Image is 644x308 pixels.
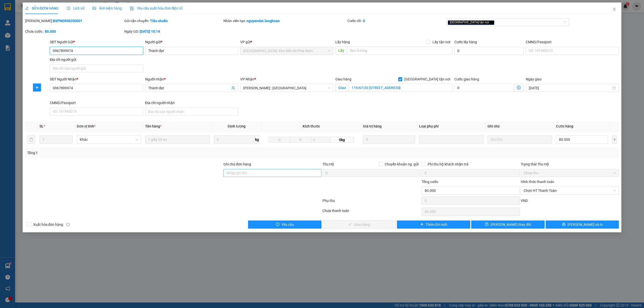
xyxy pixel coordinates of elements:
label: Ngày giao [526,77,542,81]
span: Giao [335,84,349,92]
b: Tiêu chuẩn [150,19,168,23]
span: Lấy hàng [335,40,350,44]
span: plus [420,223,424,227]
b: nguyendat.longhoan [247,19,280,23]
span: Cước hàng [556,124,573,128]
div: Tổng: 1 [27,150,248,156]
b: 80.000 [45,29,56,33]
span: close [490,21,492,24]
span: Chọn HT Thanh Toán [524,187,616,194]
div: Người nhận [145,76,238,82]
div: Ngày GD: [124,29,222,34]
span: picture [93,7,96,10]
span: Đơn vị tính [77,124,96,128]
button: plusThêm ĐH mới [397,221,470,229]
div: Người gửi [145,39,238,45]
span: exclamation-circle [276,223,279,227]
span: Tổng cước [422,180,438,184]
span: kg [255,136,260,144]
span: Yêu cầu [281,222,294,227]
span: Giao hàng [335,77,351,81]
b: [DATE] 10:14 [140,29,160,33]
input: R [290,137,311,143]
span: Yêu cầu xuất hóa đơn điện tử [130,6,183,10]
span: [GEOGRAPHIC_DATA] tận nơi [402,76,452,82]
th: Loại phụ phí [417,121,486,131]
span: 0kg [330,137,354,143]
div: [PERSON_NAME]: [25,18,123,24]
span: Thêm ĐH mới [426,222,447,227]
span: printer [562,223,566,227]
div: CMND/Passport [526,39,619,45]
span: Lịch sử [67,6,85,10]
span: plus [33,85,41,90]
button: Close [607,3,621,17]
span: Nha Trang: Kho Bến Xe Phía Nam [243,47,330,55]
label: Ghi chú đơn hàng [223,162,251,166]
span: Ảnh kiện hàng [93,6,122,10]
label: Hình thức thanh toán [521,180,554,184]
div: CMND/Passport [50,100,143,106]
span: user-add [231,86,235,90]
span: Định lượng [228,124,246,128]
input: Ghi chú đơn hàng [223,169,321,177]
span: clock-circle [67,7,70,10]
span: info-circle [66,223,70,226]
label: Cước lấy hàng [454,40,477,44]
span: VND [521,199,528,203]
div: Chưa thanh toán [322,208,421,217]
span: VP Nhận [240,77,254,81]
input: Cước giao hàng [454,84,514,92]
span: SL [39,124,44,128]
input: Ghi Chú [488,136,552,144]
th: Ghi chú [486,121,554,131]
span: Chưa thu [524,169,616,177]
div: Địa chỉ người gửi [50,57,143,62]
span: Tên hàng [145,124,162,128]
button: exclamation-circleYêu cầu [248,221,321,229]
div: Chưa cước : [25,29,123,34]
span: SỬA ĐƠN HÀNG [25,6,59,10]
span: save [485,223,489,227]
input: Giao tận nơi [349,84,452,92]
button: plus [33,83,41,92]
span: Thu Hộ [323,162,334,166]
span: [GEOGRAPHIC_DATA] tận nơi [448,20,494,25]
span: Phí thu hộ khách nhận trả [426,161,470,167]
div: SĐT Người Gửi [50,39,143,45]
span: Xuất hóa đơn hàng [31,222,65,227]
div: Trạng thái Thu Hộ [521,161,619,167]
span: Giá trị hàng [363,124,382,128]
div: Nhân viên tạo: [223,18,346,24]
span: close [612,7,616,11]
input: Dọc đường [347,47,452,55]
span: dollar-circle [517,85,521,90]
button: save[PERSON_NAME] thay đổi [471,221,545,229]
input: C [311,137,330,143]
span: Khác [80,136,138,143]
input: D [269,137,290,143]
b: BXPN0908250001 [53,19,82,23]
div: Địa chỉ người nhận [145,100,238,106]
div: VP gửi [240,39,333,45]
img: icon [130,7,134,11]
button: delete [27,136,35,144]
button: plus [612,136,617,144]
span: Lấy [335,47,347,55]
div: Cước rồi : [347,18,446,24]
div: Phụ thu [322,198,421,207]
input: VD: Bàn, Ghế [145,136,210,144]
span: edit [25,7,29,10]
button: checkGiao hàng [323,221,396,229]
b: 0 [363,19,365,23]
span: Kích thước [303,124,320,128]
span: [PERSON_NAME] thay đổi [491,222,531,227]
input: Địa chỉ của người nhận [145,108,238,116]
input: Địa chỉ của người gửi [50,64,143,72]
button: printer[PERSON_NAME] và In [546,221,619,229]
div: Gói vận chuyển: [124,18,222,24]
label: Cước giao hàng [454,77,479,81]
input: Ngày giao [529,85,611,91]
div: SĐT Người Nhận [50,76,143,82]
span: [PERSON_NAME] và In [568,222,603,227]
